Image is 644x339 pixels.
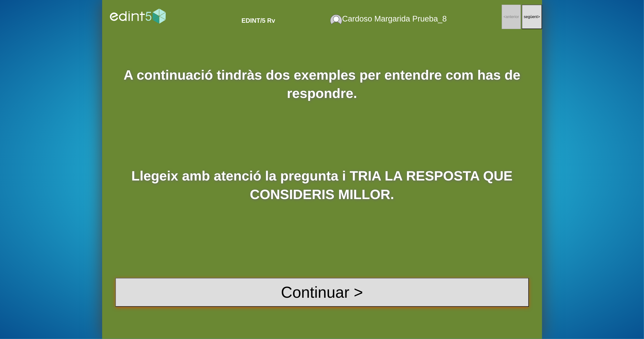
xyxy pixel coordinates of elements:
button: <anterior [502,5,521,29]
img: alumnogenerico.svg [330,14,342,25]
p: A continuació tindràs dos exemples per entendre com has de respondre. [115,66,529,103]
span: anterior [506,15,519,19]
button: següent> [522,5,542,29]
div: Person that is taken the test [330,14,447,25]
button: Continuar > [115,278,529,307]
div: item: 5RvG2 [241,17,275,24]
p: Llegeix amb atenció la pregunta i TRIA LA RESPOSTA QUE CONSIDERIS MILLOR. [115,167,529,203]
div: item: 5RvG2 [229,10,275,24]
img: logo_edint5_num_blanco.svg [107,3,168,29]
span: següent [524,15,538,19]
